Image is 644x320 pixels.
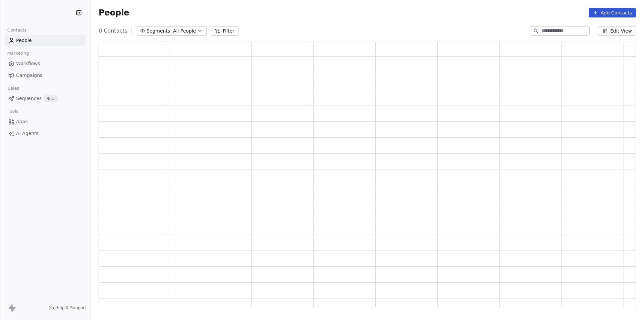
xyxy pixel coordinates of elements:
span: Help & Support [55,305,86,311]
button: Add Contacts [589,8,636,17]
span: Segments: [147,28,172,35]
span: AI Agents [16,130,39,137]
a: Workflows [5,58,85,69]
span: All People [173,28,196,35]
a: People [5,35,85,46]
span: Marketing [4,48,32,58]
a: Help & Support [49,305,86,311]
span: Workflows [16,60,40,67]
span: People [99,8,129,18]
button: Edit View [598,26,636,36]
span: Tools [5,106,21,117]
span: Sales [5,83,22,93]
span: Campaigns [16,72,42,79]
span: 0 Contacts [99,27,127,35]
a: AI Agents [5,128,85,139]
span: Beta [44,95,58,102]
a: Apps [5,116,85,127]
button: Filter [211,26,238,36]
span: Contacts [4,25,30,35]
a: Campaigns [5,70,85,81]
span: Sequences [16,95,42,102]
a: SequencesBeta [5,93,85,104]
span: People [16,37,32,44]
span: Apps [16,118,28,125]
